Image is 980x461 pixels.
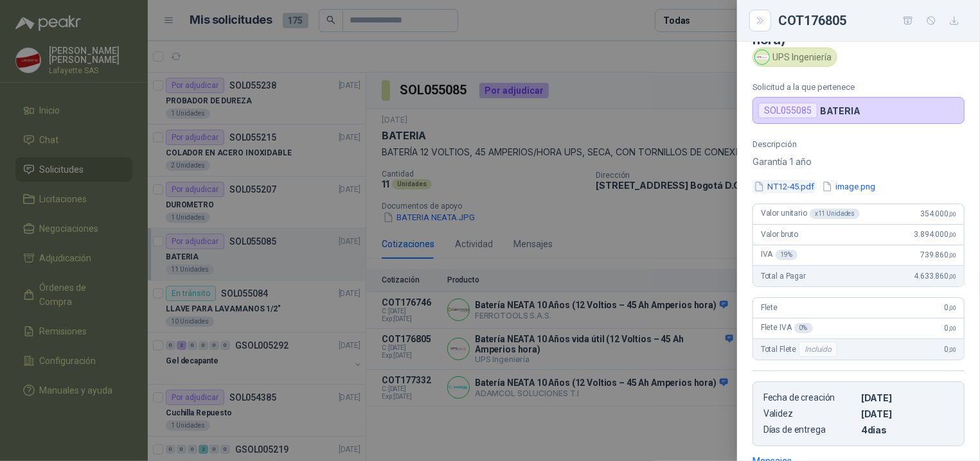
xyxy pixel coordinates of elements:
[861,424,954,435] p: 4 dias
[945,345,956,354] span: 0
[949,325,956,332] span: ,00
[761,323,813,333] span: Flete IVA
[949,273,956,280] span: ,00
[820,105,860,116] p: BATERIA
[761,342,840,357] span: Total Flete
[821,180,877,193] button: image.png
[761,250,797,260] span: IVA
[861,392,954,403] p: [DATE]
[945,324,956,333] span: 0
[949,304,956,311] span: ,00
[753,48,837,67] div: UPS Ingeniería
[920,209,956,218] span: 354.000
[761,230,798,239] span: Valor bruto
[755,50,769,64] img: Company Logo
[949,211,956,218] span: ,00
[753,13,768,28] button: Close
[753,82,965,92] p: Solicitud a la que pertenece
[761,303,778,312] span: Flete
[763,408,856,419] p: Validez
[758,103,817,118] div: SOL055085
[761,272,806,281] span: Total a Pagar
[753,180,815,193] button: NT12-45.pdf
[776,250,798,260] div: 19 %
[753,139,965,149] p: Descripción
[945,303,956,312] span: 0
[810,209,860,219] div: x 11 Unidades
[920,250,956,259] span: 739.860
[949,231,956,238] span: ,00
[794,323,813,333] div: 0 %
[914,272,956,281] span: 4.633.860
[949,346,956,353] span: ,00
[949,252,956,259] span: ,00
[763,424,856,435] p: Días de entrega
[799,342,837,357] div: Incluido
[861,408,954,419] p: [DATE]
[753,154,965,170] p: Garantía 1 año
[778,10,965,31] div: COT176805
[763,392,856,403] p: Fecha de creación
[761,209,860,219] span: Valor unitario
[914,230,956,239] span: 3.894.000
